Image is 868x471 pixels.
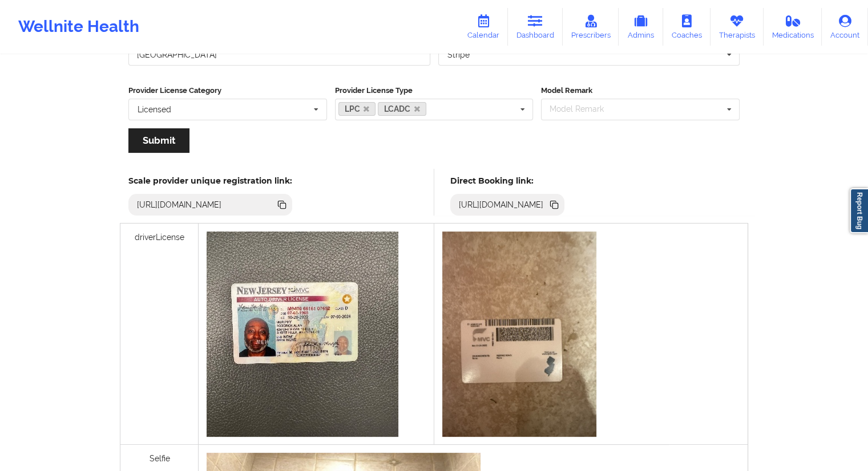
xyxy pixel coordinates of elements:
div: Licensed [138,105,171,113]
a: LPC [338,102,376,116]
h5: Direct Booking link: [450,176,565,186]
a: Medications [764,8,822,46]
a: Dashboard [508,8,563,46]
img: 7b345388-eee7-4a1a-a2b6-b111e00b60a5_1c26817f-0e61-4227-be08-32280a7c0d61IMG_5336.jpeg [207,232,398,437]
h5: Scale provider unique registration link: [128,176,292,186]
div: driverLicense [120,224,199,445]
div: Model Remark [547,103,620,116]
label: Model Remark [541,85,740,96]
img: bf827d9d-0a60-4a31-a7fc-da97a35c1c44_b4a76d41-4bcc-4562-bbbb-809d93b11365image.jpg [442,232,596,437]
a: Account [822,8,868,46]
label: Provider License Type [335,85,534,96]
a: Therapists [710,8,764,46]
div: [URL][DOMAIN_NAME] [454,199,548,210]
div: [URL][DOMAIN_NAME] [132,199,227,210]
a: LCADC [378,102,426,116]
a: Calendar [459,8,508,46]
a: Coaches [663,8,710,46]
label: Provider License Category [128,85,327,96]
div: Stripe [447,51,470,59]
a: Report Bug [850,188,868,233]
a: Prescribers [563,8,619,46]
a: Admins [619,8,663,46]
button: Submit [128,128,189,153]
